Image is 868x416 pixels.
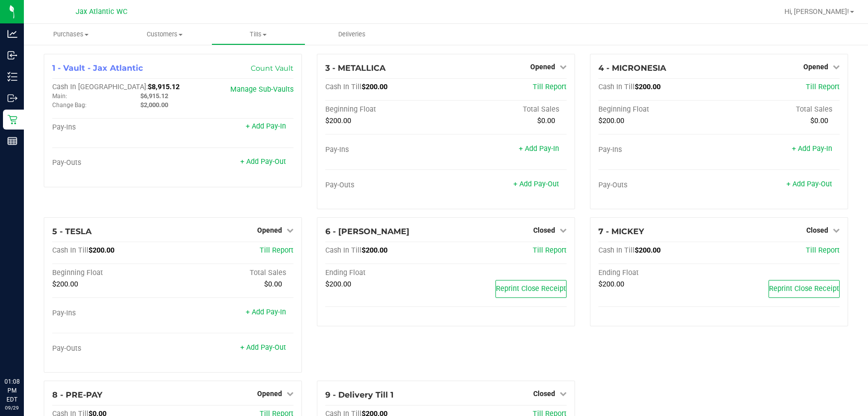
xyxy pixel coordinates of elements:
span: $8,915.12 [148,83,180,91]
div: Pay-Outs [325,181,446,190]
div: Pay-Ins [52,309,173,318]
div: Beginning Float [325,105,446,114]
span: $0.00 [810,117,828,125]
span: 1 - Vault - Jax Atlantic [52,63,143,73]
a: + Add Pay-In [519,144,559,153]
span: Main: [52,93,67,100]
span: $6,915.12 [140,92,168,100]
span: $0.00 [537,117,555,125]
span: Cash In Till [325,246,362,255]
a: + Add Pay-In [792,144,832,153]
span: $200.00 [325,280,351,288]
a: + Add Pay-Out [240,157,286,166]
a: + Add Pay-Out [240,343,286,352]
span: Cash In Till [325,83,362,91]
button: Reprint Close Receipt [769,280,840,298]
span: $200.00 [325,117,351,125]
div: Ending Float [598,269,719,277]
span: $0.00 [264,280,282,288]
inline-svg: Retail [7,115,17,125]
inline-svg: Inbound [7,50,17,60]
a: Count Vault [251,64,293,73]
div: Pay-Outs [52,344,173,353]
span: Purchases [24,30,118,39]
span: Tills [212,30,305,39]
a: + Add Pay-Out [513,180,559,188]
span: $200.00 [598,117,624,125]
div: Pay-Ins [598,145,719,154]
span: Closed [533,226,555,234]
div: Total Sales [446,105,566,114]
span: Reprint Close Receipt [496,284,566,293]
span: Cash In Till [598,246,635,255]
span: 6 - [PERSON_NAME] [325,227,409,236]
iframe: Resource center [10,336,40,366]
span: 3 - METALLICA [325,63,386,73]
span: Reprint Close Receipt [769,284,839,293]
span: 8 - PRE-PAY [52,390,102,400]
span: Opened [803,63,828,71]
p: 01:08 PM EDT [4,377,19,404]
span: $200.00 [362,246,387,255]
a: Customers [118,24,212,45]
div: Beginning Float [52,269,173,277]
span: $200.00 [598,280,624,288]
div: Pay-Outs [598,181,719,190]
a: + Add Pay-In [246,308,286,316]
span: Cash In [GEOGRAPHIC_DATA]: [52,83,148,91]
a: + Add Pay-Out [786,180,832,188]
div: Total Sales [173,269,293,277]
span: $200.00 [89,246,114,255]
inline-svg: Inventory [7,72,17,82]
inline-svg: Outbound [7,93,17,103]
a: Till Report [260,246,293,255]
a: Tills [211,24,305,45]
span: Customers [118,30,211,39]
span: 4 - MICRONESIA [598,63,666,73]
div: Pay-Ins [325,145,446,154]
span: Closed [533,390,555,398]
span: 5 - TESLA [52,227,92,236]
span: $200.00 [635,83,661,91]
a: Till Report [806,83,840,91]
span: Cash In Till [52,246,89,255]
a: Till Report [533,246,567,255]
button: Reprint Close Receipt [495,280,567,298]
span: Cash In Till [598,83,635,91]
span: $200.00 [52,280,78,288]
span: $200.00 [362,83,387,91]
div: Pay-Ins [52,123,173,132]
a: Manage Sub-Vaults [230,85,293,94]
a: + Add Pay-In [246,122,286,131]
inline-svg: Reports [7,136,17,146]
span: Closed [806,226,828,234]
span: 7 - MICKEY [598,227,644,236]
a: Till Report [806,246,840,255]
span: Deliveries [325,30,379,39]
span: Jax Atlantic WC [76,7,127,16]
div: Beginning Float [598,105,719,114]
a: Purchases [24,24,118,45]
div: Ending Float [325,269,446,277]
div: Pay-Outs [52,158,173,167]
span: Opened [257,390,282,398]
a: Till Report [533,83,567,91]
span: Change Bag: [52,102,87,109]
span: $200.00 [635,246,661,255]
div: Total Sales [719,105,839,114]
span: 9 - Delivery Till 1 [325,390,393,400]
p: 09/29 [4,404,19,412]
span: Opened [530,63,555,71]
span: Opened [257,226,282,234]
a: Deliveries [305,24,399,45]
span: $2,000.00 [140,101,168,109]
span: Hi, [PERSON_NAME]! [784,7,849,15]
inline-svg: Analytics [7,29,17,39]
